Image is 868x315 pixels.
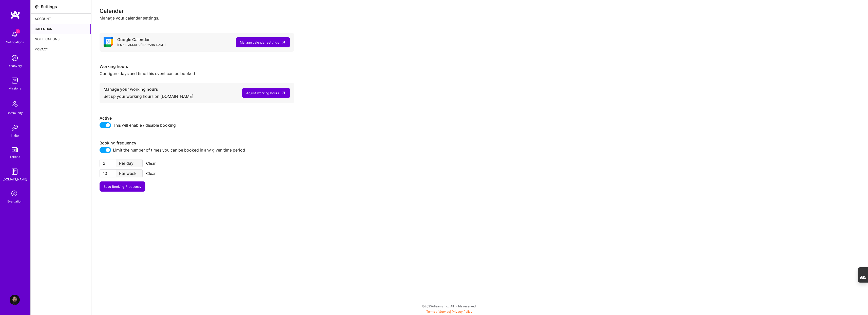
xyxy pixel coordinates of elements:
span: Limit the number of times you can be booked in any given time period [113,147,245,153]
img: Community [9,98,21,110]
div: Evaluation [7,199,22,204]
div: Manage your calendar settings. [100,15,860,21]
div: Missions [9,86,21,91]
div: Set up your working hours on [DOMAIN_NAME] [104,92,194,99]
div: Configure days and time this event can be booked [100,69,294,77]
i: icon Settings [35,5,39,9]
div: Calendar [31,24,91,34]
div: Per week [116,170,142,177]
div: Discovery [8,63,22,68]
img: teamwork [10,76,20,86]
div: Active [100,116,294,121]
i: icon LinkArrow [281,90,286,95]
a: Terms of Service [426,310,450,313]
div: Invite [11,133,19,138]
div: Working hours [100,64,294,69]
div: Adjust working hours [246,90,279,96]
i: icon LinkArrow [281,40,286,45]
a: User Avatar [8,295,21,305]
div: Per day [116,159,142,167]
img: Invite [10,123,20,133]
i: icon Google [104,37,113,47]
div: Notifications [6,40,24,45]
div: Google Calendar [117,37,166,42]
span: | [426,310,472,313]
img: tokens [12,147,18,152]
div: Notifications [31,34,91,44]
div: Manage your working hours [104,87,194,92]
img: logo [10,10,20,19]
span: This will enable / disable booking [113,122,176,128]
button: Clear [145,159,157,167]
div: Tokens [10,154,20,159]
img: discovery [10,53,20,63]
img: User Avatar [10,295,20,305]
div: Manage calendar settings [240,40,279,45]
div: Settings [41,4,57,9]
img: bell [10,29,20,40]
div: Account [31,14,91,24]
div: © 2025 ATeams Inc., All rights reserved. [30,300,868,312]
button: Adjust working hours [242,88,290,98]
i: icon SelectionTeam [10,189,20,199]
a: Privacy Policy [452,310,472,313]
button: Clear [145,169,157,177]
div: Booking frequency [100,140,294,146]
div: [EMAIL_ADDRESS][DOMAIN_NAME] [117,42,166,48]
div: [DOMAIN_NAME] [3,177,27,182]
div: Privacy [31,44,91,54]
button: Save Booking Frequency [100,181,145,192]
img: guide book [10,166,20,177]
button: Manage calendar settings [236,37,290,47]
div: Calendar [100,8,860,13]
span: 3 [16,29,20,33]
div: Community [7,110,23,116]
